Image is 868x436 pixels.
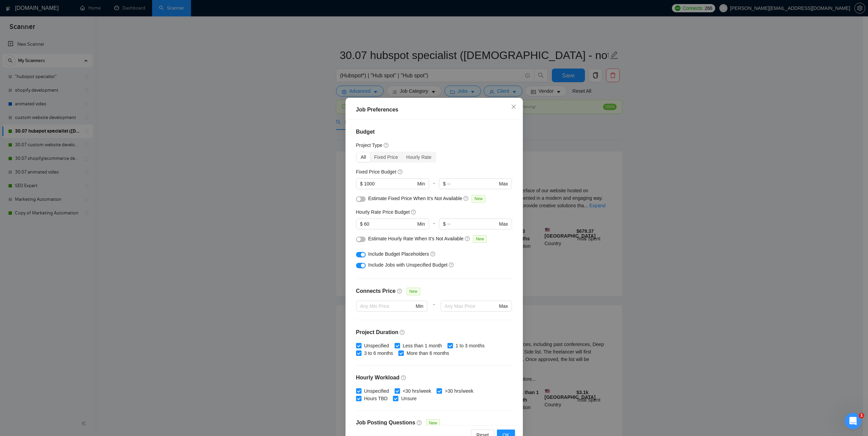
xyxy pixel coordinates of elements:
[362,342,392,349] span: Unspecified
[400,342,445,349] span: Less than 1 month
[356,374,512,382] h4: Hourly Workload
[499,180,508,187] span: Max
[384,142,389,148] span: question-circle
[360,180,363,187] span: $
[402,152,436,162] div: Hourly Rate
[445,302,498,310] input: Any Max Price
[465,236,470,241] span: question-circle
[370,152,402,162] div: Fixed Price
[447,220,498,228] input: ∞
[400,387,434,395] span: <30 hrs/week
[400,330,405,335] span: question-circle
[362,387,392,395] span: Unspecified
[443,180,446,187] span: $
[499,220,508,228] span: Max
[356,287,396,295] h4: Connects Price
[368,262,448,268] span: Include Jobs with Unspecified Budget
[362,395,391,402] span: Hours TBD
[368,236,464,241] span: Estimate Hourly Rate When It’s Not Available
[356,141,383,149] h5: Project Type
[417,420,422,425] span: question-circle
[473,235,487,243] span: New
[356,168,396,176] h5: Fixed Price Budget
[397,288,402,294] span: question-circle
[401,375,407,380] span: question-circle
[429,219,439,235] div: -
[356,208,410,216] h5: Hourly Rate Price Budget
[356,106,512,114] div: Job Preferences
[411,209,416,215] span: question-circle
[364,180,416,187] input: 0
[464,196,469,201] span: question-circle
[356,328,512,336] h4: Project Duration
[443,220,446,228] span: $
[417,180,425,187] span: Min
[499,302,508,310] span: Max
[453,342,487,349] span: 1 to 3 months
[356,128,512,136] h4: Budget
[859,413,864,418] span: 1
[442,387,476,395] span: >30 hrs/week
[360,220,363,228] span: $
[504,98,523,116] button: Close
[845,413,861,429] iframe: Intercom live chat
[364,220,416,228] input: 0
[368,251,429,257] span: Include Budget Placeholders
[447,180,498,187] input: ∞
[356,419,415,427] h4: Job Posting Questions
[417,220,425,228] span: Min
[416,302,424,310] span: Min
[398,169,403,175] span: question-circle
[429,178,439,195] div: -
[427,301,440,320] div: -
[426,419,440,427] span: New
[511,104,516,109] span: close
[404,349,452,357] span: More than 6 months
[407,288,420,295] span: New
[368,196,462,201] span: Estimate Fixed Price When It’s Not Available
[360,302,414,310] input: Any Min Price
[362,349,396,357] span: 3 to 6 months
[449,262,454,268] span: question-circle
[398,395,419,402] span: Unsure
[472,195,485,202] span: New
[357,152,370,162] div: All
[430,251,436,257] span: question-circle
